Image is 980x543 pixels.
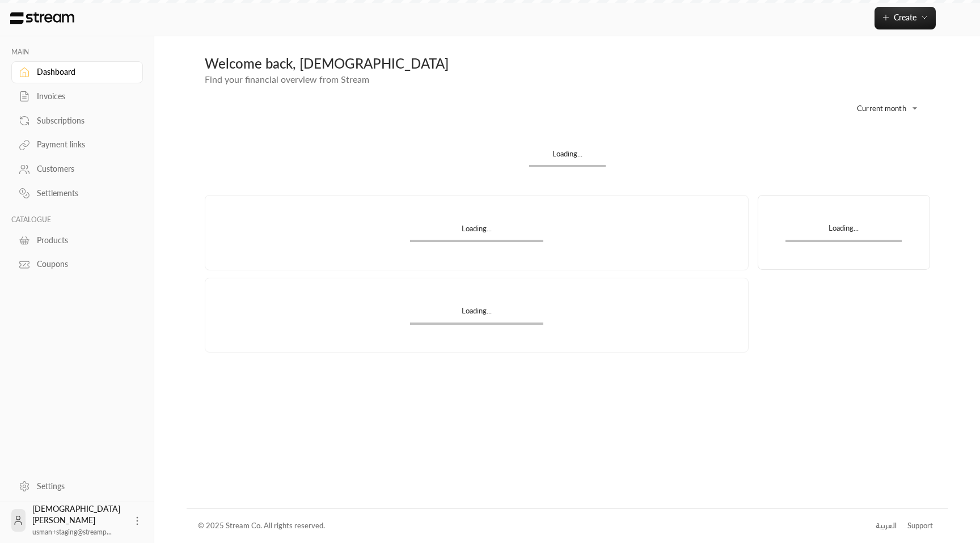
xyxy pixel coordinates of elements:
[529,149,606,165] div: Loading...
[876,520,897,532] div: العربية
[37,91,129,102] div: Invoices
[785,223,902,239] div: Loading...
[11,61,143,83] a: Dashboard
[37,258,129,270] div: Coupons
[11,109,143,131] a: Subscriptions
[198,520,325,532] div: © 2025 Stream Co. All rights reserved.
[37,66,129,78] div: Dashboard
[410,223,543,240] div: Loading...
[205,54,930,73] div: Welcome back, [DEMOGRAPHIC_DATA]
[37,115,129,126] div: Subscriptions
[37,163,129,175] div: Customers
[904,516,937,536] a: Support
[32,528,112,536] span: usman+staging@streamp...
[839,94,924,123] div: Current month
[11,183,143,205] a: Settlements
[11,86,143,108] a: Invoices
[9,12,75,24] img: Logo
[11,48,143,57] p: MAIN
[32,503,125,537] div: [DEMOGRAPHIC_DATA][PERSON_NAME]
[37,481,129,492] div: Settings
[875,7,936,29] button: Create
[11,253,143,275] a: Coupons
[11,134,143,156] a: Payment links
[11,229,143,251] a: Products
[894,12,916,22] span: Create
[11,215,143,224] p: CATALOGUE
[37,235,129,246] div: Products
[11,158,143,180] a: Customers
[11,475,143,497] a: Settings
[205,74,369,84] span: Find your financial overview from Stream
[37,139,129,150] div: Payment links
[37,188,129,199] div: Settlements
[410,306,543,322] div: Loading...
